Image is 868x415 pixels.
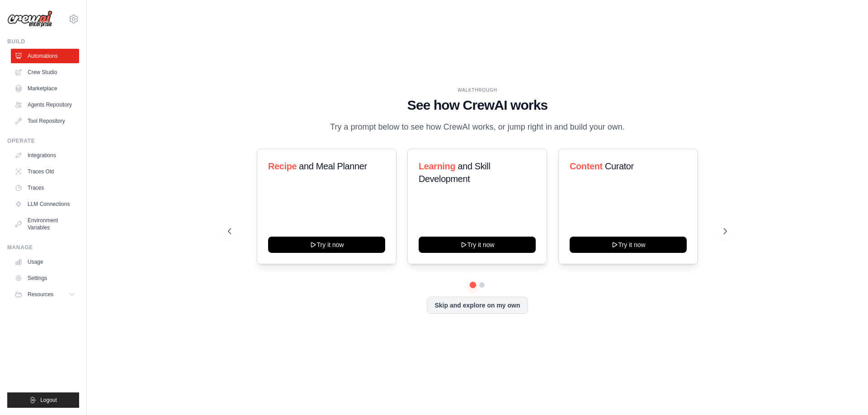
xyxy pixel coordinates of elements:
[268,161,297,171] span: Recipe
[11,65,79,79] a: Crew Studio
[11,197,79,211] a: LLM Connections
[427,297,528,314] button: Skip and explore on my own
[7,10,52,28] img: Logo
[299,161,367,171] span: and Meal Planner
[419,161,455,171] span: Learning
[570,161,603,171] span: Content
[11,148,79,163] a: Integrations
[419,237,536,253] button: Try it now
[40,396,57,404] span: Logout
[228,97,727,113] h1: See how CrewAI works
[325,121,629,134] p: Try a prompt below to see how CrewAI works, or jump right in and build your own.
[11,271,79,285] a: Settings
[605,161,634,171] span: Curator
[11,255,79,269] a: Usage
[7,244,79,251] div: Manage
[11,49,79,63] a: Automations
[11,98,79,112] a: Agents Repository
[268,237,385,253] button: Try it now
[7,38,79,45] div: Build
[419,161,490,184] span: and Skill Development
[7,137,79,145] div: Operate
[28,291,53,298] span: Resources
[11,287,79,302] button: Resources
[7,392,79,408] button: Logout
[228,87,727,93] div: WALKTHROUGH
[11,81,79,96] a: Marketplace
[11,164,79,179] a: Traces Old
[11,181,79,195] a: Traces
[570,237,687,253] button: Try it now
[11,114,79,128] a: Tool Repository
[11,213,79,235] a: Environment Variables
